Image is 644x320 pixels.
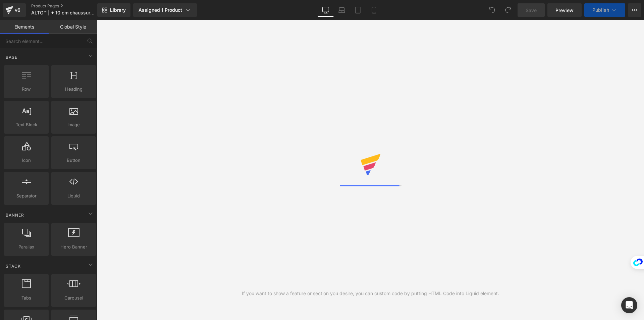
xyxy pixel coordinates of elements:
a: Mobile [366,3,382,17]
span: Save [526,7,537,14]
button: Undo [485,3,499,17]
span: Preview [555,7,574,14]
button: More [628,3,641,17]
div: v6 [13,6,22,14]
a: v6 [3,3,26,17]
span: Base [5,54,18,60]
span: ALTO™ | + 10 cm chaussure homme [31,10,96,15]
button: Redo [501,3,515,17]
span: Parallax [6,243,47,250]
a: Product Pages [31,3,108,9]
span: Tabs [6,294,47,302]
span: Library [110,7,126,13]
span: Publish [592,7,609,13]
button: Publish [584,3,625,17]
a: Desktop [318,3,334,17]
span: Carousel [53,294,94,302]
a: Laptop [334,3,350,17]
a: Tablet [350,3,366,17]
div: If you want to show a feature or section you desire, you can custom code by putting HTML Code int... [242,290,499,297]
span: Hero Banner [53,243,94,250]
span: Heading [53,86,94,93]
span: Row [6,86,47,93]
a: Preview [547,3,582,17]
span: Stack [5,263,21,269]
span: Button [53,157,94,164]
a: New Library [97,3,130,17]
div: Open Intercom Messenger [621,297,637,313]
span: Image [53,121,94,128]
span: Text Block [6,121,47,128]
span: Banner [5,212,25,218]
span: Icon [6,157,47,164]
div: Assigned 1 Product [139,7,192,13]
a: Global Style [49,20,97,34]
span: Liquid [53,192,94,199]
span: Separator [6,192,47,199]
